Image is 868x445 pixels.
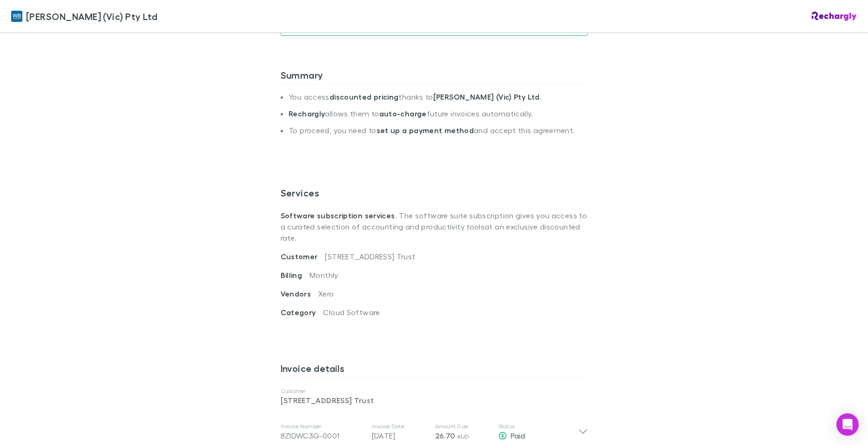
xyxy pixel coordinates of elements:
p: Customer [281,387,588,395]
li: You access thanks to . [289,92,587,109]
div: 8ZIDWC3G-0001 [281,430,364,441]
strong: auto-charge [379,109,427,118]
h3: Invoice details [281,363,588,378]
li: allows them to future invoices automatically. [289,109,587,126]
div: Open Intercom Messenger [836,413,859,436]
span: Customer [281,252,325,261]
strong: Software subscription services [281,211,395,220]
span: [PERSON_NAME] (Vic) Pty Ltd [26,9,157,23]
p: Status [498,423,578,430]
strong: set up a payment method [377,126,474,135]
img: Rechargly Logo [812,12,857,21]
p: Invoice Number [281,423,364,430]
h3: Summary [281,69,588,84]
strong: discounted pricing [330,92,399,101]
p: [STREET_ADDRESS] Trust [281,395,588,406]
h3: Services [281,187,588,202]
span: Cloud Software [323,308,380,317]
span: Billing [281,270,310,280]
span: [STREET_ADDRESS] Trust [325,252,415,261]
strong: [PERSON_NAME] (Vic) Pty Ltd [433,92,540,101]
span: Monthly [310,270,338,279]
span: Category [281,308,323,317]
li: To proceed, you need to and accept this agreement. [289,126,587,142]
span: Vendors [281,289,319,298]
span: AUD [457,433,470,440]
span: Paid [511,431,525,440]
span: Xero [318,289,334,298]
span: 26.70 [435,431,455,440]
p: . The software suite subscription gives you access to a curated selection of accounting and produ... [281,202,588,251]
p: Amount Due [435,423,491,430]
img: William Buck (Vic) Pty Ltd's Logo [11,11,22,22]
strong: Rechargly [289,109,325,118]
p: [DATE] [372,430,428,441]
p: Invoice Date [372,423,428,430]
